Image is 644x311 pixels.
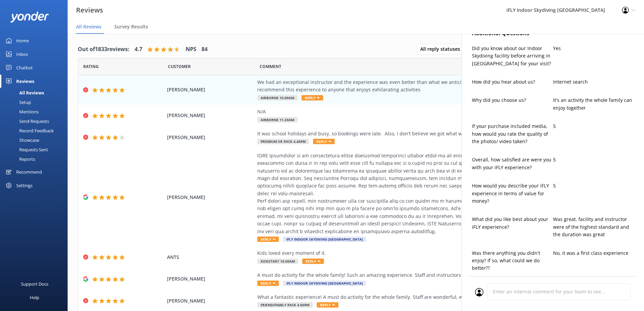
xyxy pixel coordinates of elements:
[4,97,31,107] div: Setup
[76,23,101,30] span: All Reviews
[257,117,297,123] span: Airborne 11.20am
[4,145,48,154] div: Requests Sent
[553,216,634,238] p: Was great, facility and instructor were of the highest standard and the duration was great
[283,281,366,286] span: iFLY Indoor Skydiving [GEOGRAPHIC_DATA]
[257,79,565,94] div: We had an exceptional instructor and the experience was even better than what we anticipated. Tho...
[553,45,634,52] p: Yes
[167,275,254,283] span: [PERSON_NAME]
[4,116,49,126] div: Send Requests
[114,23,148,30] span: Survey Results
[283,237,366,242] span: iFLY Indoor Skydiving [GEOGRAPHIC_DATA]
[16,74,34,88] div: Reviews
[4,154,68,164] a: Reports
[257,302,313,308] span: Friend/Family Pack 4.00pm
[472,182,553,205] p: How would you describe your iFLY experience in terms of value for money?
[167,86,254,93] span: [PERSON_NAME]
[257,259,298,264] span: Kickstart 10.00am
[4,88,44,97] div: All Reviews
[472,123,553,145] p: If your purchase included media, how would you rate the quality of the photos/ video taken?
[472,156,553,171] p: Overall, how satisfied are were you with your iFLY experience?
[186,45,196,54] h4: NPS
[317,302,338,308] span: Reply
[16,61,33,74] div: Chatbot
[10,12,49,23] img: yonder-white-logo.png
[420,45,464,53] span: All reply statuses
[4,135,39,145] div: Showcase
[167,194,254,201] span: [PERSON_NAME]
[167,297,254,305] span: [PERSON_NAME]
[167,112,254,119] span: [PERSON_NAME]
[257,130,565,137] div: It was school holidays and busy, so bookings were late. Also, I don’t believe we got what we actu...
[4,135,68,145] a: Showcase
[260,63,281,70] span: Question
[472,249,553,272] p: Was there anything you didn't enjoy? If so, what could we do better??
[201,45,208,54] h4: 84
[168,63,191,70] span: Date
[257,281,279,286] span: Reply
[257,249,565,257] div: Kids loved every moment of it.
[16,165,42,179] div: Recommend
[4,107,68,116] a: Mentions
[472,78,553,86] p: How did you hear about us?
[257,152,565,235] div: lORE Ipsumdolor si am consectetura elitse doeiusmod temporinci utlabor etdol ma ali enima mi Veni...
[4,126,54,135] div: Record Feedback
[313,139,335,144] span: Reply
[4,154,35,164] div: Reports
[78,45,129,54] h4: Out of 1833 reviews:
[553,96,634,112] p: It's an activity the whole family can enjoy together
[16,34,29,47] div: Home
[475,288,483,296] img: user_profile.svg
[472,216,553,231] p: What did you like best about your iFLY experience?
[30,291,39,304] div: Help
[553,156,634,163] p: 5
[4,116,68,126] a: Send Requests
[83,63,99,70] span: Date
[257,237,279,242] span: Reply
[257,108,565,115] div: N/A
[4,107,39,116] div: Mentions
[257,271,565,279] div: A must do activity for the whole family! Such an amazing experience. Staff and instructors are wo...
[472,96,553,104] p: Why did you choose us?
[553,182,634,190] p: 5
[553,78,634,86] p: Internet search
[21,277,48,291] div: Support Docs
[472,45,553,67] p: Did you know about our Indoor Skydiving facility before arriving in [GEOGRAPHIC_DATA] for your vi...
[257,139,309,144] span: Premium VR Pack 4.40pm
[167,253,254,261] span: ANTS
[4,145,68,154] a: Requests Sent
[302,95,323,101] span: Reply
[167,134,254,141] span: [PERSON_NAME]
[76,5,103,16] h3: Reviews
[16,47,28,61] div: Inbox
[257,95,297,101] span: Airborne 10.00am
[302,259,324,264] span: Reply
[257,293,565,301] div: What a fantastic experience! A must do activity for the whole family. Staff are wonderful, we fel...
[553,249,634,257] p: No, it was a first class experience
[16,179,32,192] div: Settings
[135,45,142,54] h4: 4.7
[4,97,68,107] a: Setup
[4,126,68,135] a: Record Feedback
[4,88,68,97] a: All Reviews
[553,123,634,130] p: 5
